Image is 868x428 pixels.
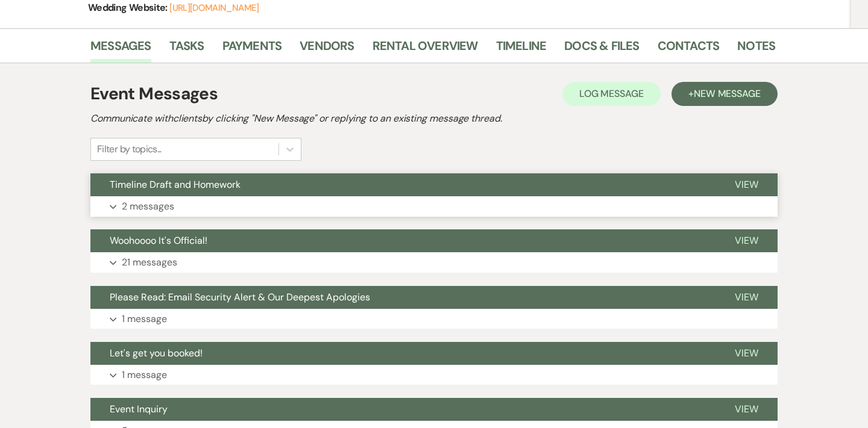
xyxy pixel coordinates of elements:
[373,36,478,63] a: Rental Overview
[90,286,715,309] button: Please Read: Email Security Alert & Our Deepest Apologies
[671,82,778,106] button: +New Message
[122,255,177,270] p: 21 messages
[496,36,547,63] a: Timeline
[715,342,778,365] button: View
[579,87,644,100] span: Log Message
[735,347,758,359] span: View
[735,403,758,415] span: View
[737,36,775,63] a: Notes
[90,196,778,217] button: 2 messages
[110,291,370,303] span: Please Read: Email Security Alert & Our Deepest Apologies
[110,178,241,191] span: Timeline Draft and Homework
[735,234,758,247] span: View
[562,82,661,106] button: Log Message
[694,87,761,100] span: New Message
[122,367,167,383] p: 1 message
[90,398,715,421] button: Event Inquiry
[300,36,354,63] a: Vendors
[90,309,778,329] button: 1 message
[169,36,204,63] a: Tasks
[90,81,218,107] h1: Event Messages
[222,36,282,63] a: Payments
[735,178,758,191] span: View
[110,234,207,247] span: Woohoooo It's Official!
[658,36,720,63] a: Contacts
[110,347,203,359] span: Let's get you booked!
[110,403,168,415] span: Event Inquiry
[90,111,778,126] h2: Communicate with clients by clicking "New Message" or replying to an existing message thread.
[735,291,758,303] span: View
[715,229,778,252] button: View
[715,286,778,309] button: View
[169,2,259,14] a: [URL][DOMAIN_NAME]
[715,398,778,421] button: View
[90,365,778,385] button: 1 message
[90,252,778,273] button: 21 messages
[564,36,639,63] a: Docs & Files
[90,173,715,196] button: Timeline Draft and Homework
[90,342,715,365] button: Let's get you booked!
[90,229,715,252] button: Woohoooo It's Official!
[97,142,162,157] div: Filter by topics...
[715,173,778,196] button: View
[90,36,151,63] a: Messages
[122,199,174,214] p: 2 messages
[122,311,167,327] p: 1 message
[88,1,169,14] span: Wedding Website:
